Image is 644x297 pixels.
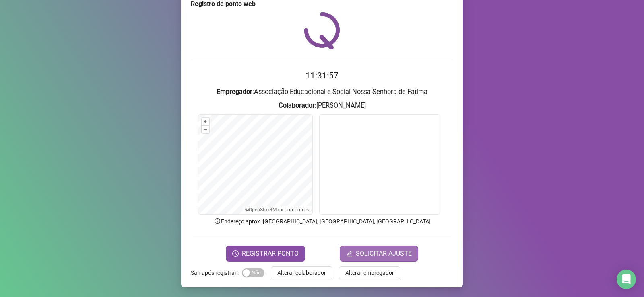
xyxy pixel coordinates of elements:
strong: Empregador [217,88,252,96]
strong: Colaborador [279,102,315,109]
button: Alterar colaborador [271,266,332,279]
h3: : Associação Educacional e Social Nossa Senhora de Fatima [191,87,453,97]
span: clock-circle [232,250,239,257]
li: © contributors. [245,207,310,213]
div: Open Intercom Messenger [617,270,636,289]
span: Alterar colaborador [277,268,326,277]
button: REGISTRAR PONTO [226,246,305,262]
label: Sair após registrar [191,266,242,279]
span: edit [346,250,353,257]
span: info-circle [214,217,221,225]
span: SOLICITAR AJUSTE [356,249,412,258]
button: – [202,126,209,133]
img: QRPoint [304,12,340,49]
button: Alterar empregador [339,266,400,279]
time: 11:31:57 [305,71,339,80]
button: editSOLICITAR AJUSTE [340,246,418,262]
span: REGISTRAR PONTO [242,249,299,258]
button: + [202,118,209,125]
a: OpenStreetMap [249,207,282,213]
p: Endereço aprox. : [GEOGRAPHIC_DATA], [GEOGRAPHIC_DATA], [GEOGRAPHIC_DATA] [191,217,453,226]
h3: : [PERSON_NAME] [191,100,453,111]
span: Alterar empregador [345,268,394,277]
